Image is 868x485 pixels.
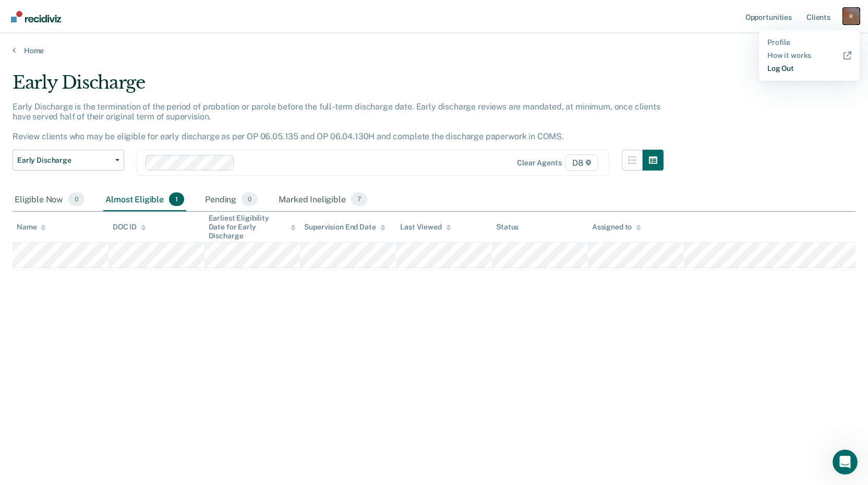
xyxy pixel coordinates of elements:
[592,223,641,232] div: Assigned to
[767,38,851,47] a: Profile
[17,156,111,165] span: Early Discharge
[833,450,858,475] iframe: Intercom live chat
[209,214,296,240] div: Earliest Eligibility Date for Early Discharge
[565,154,598,171] span: D8
[13,188,87,211] div: Eligible Now0
[351,192,367,206] span: 7
[113,223,146,232] div: DOC ID
[11,11,61,22] img: Recidiviz
[843,8,860,25] div: R
[496,223,519,232] div: Status
[103,188,186,211] div: Almost Eligible1
[17,223,46,232] div: Name
[767,64,851,73] a: Log Out
[767,51,851,60] a: How it works
[242,192,258,206] span: 0
[68,192,85,206] span: 0
[13,150,124,171] button: Early Discharge
[304,223,385,232] div: Supervision End Date
[169,192,184,206] span: 1
[400,223,451,232] div: Last Viewed
[517,159,561,167] div: Clear agents
[843,8,860,25] button: Profile dropdown button
[13,46,855,55] a: Home
[203,188,260,211] div: Pending0
[276,188,369,211] div: Marked Ineligible7
[13,72,664,102] div: Early Discharge
[13,102,660,142] p: Early Discharge is the termination of the period of probation or parole before the full-term disc...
